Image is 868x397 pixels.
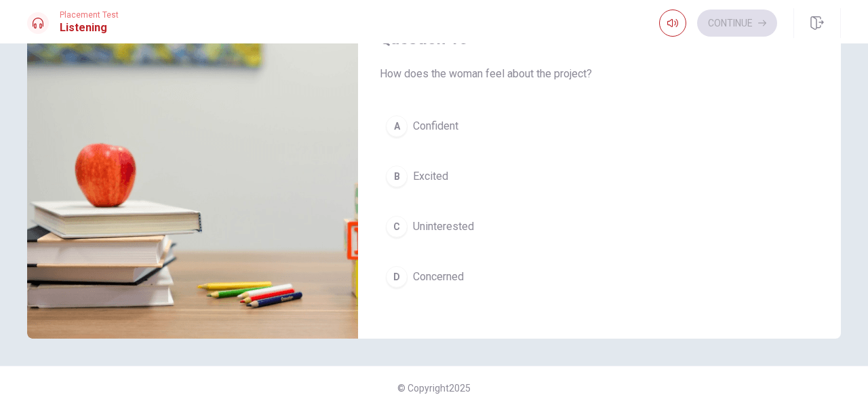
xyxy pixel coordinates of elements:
span: Placement Test [60,10,119,20]
span: Confident [413,118,458,134]
div: A [386,115,408,137]
span: © Copyright 2025 [397,383,471,394]
div: C [386,216,408,238]
span: Uninterested [413,219,474,235]
button: BExcited [380,159,819,193]
img: Discussing Work Deadlines [27,8,358,339]
button: AConfident [380,109,819,143]
div: D [386,266,408,288]
span: Excited [413,168,448,185]
span: How does the woman feel about the project? [380,66,819,82]
div: B [386,166,408,187]
span: Concerned [413,269,464,285]
button: DConcerned [380,260,819,294]
button: CUninterested [380,210,819,244]
h1: Listening [60,20,119,36]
